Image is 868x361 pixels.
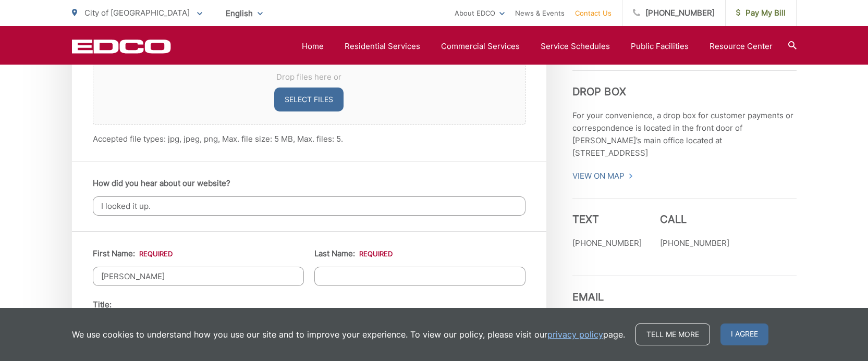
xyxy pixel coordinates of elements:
[635,323,710,345] a: Tell me more
[631,40,689,53] a: Public Facilities
[302,40,324,53] a: Home
[93,134,343,144] span: Accepted file types: jpg, jpeg, png, Max. file size: 5 MB, Max. files: 5.
[736,7,786,19] span: Pay My Bill
[72,328,625,341] p: We use cookies to understand how you use our site and to improve your experience. To view our pol...
[314,249,393,258] label: Last Name:
[710,40,773,53] a: Resource Center
[106,71,512,83] span: Drop files here or
[274,88,344,111] button: select files, upload any relevant images.
[660,237,729,250] p: [PHONE_NUMBER]
[572,109,797,159] p: For your convenience, a drop box for customer payments or correspondence is located in the front ...
[218,4,271,22] span: English
[72,39,171,54] a: EDCD logo. Return to the homepage.
[455,7,505,19] a: About EDCO
[575,7,612,19] a: Contact Us
[515,7,565,19] a: News & Events
[541,40,610,53] a: Service Schedules
[84,8,190,18] span: City of [GEOGRAPHIC_DATA]
[572,70,797,98] h3: Drop Box
[93,249,173,258] label: First Name:
[345,40,420,53] a: Residential Services
[572,170,633,182] a: View On Map
[720,323,768,345] span: I agree
[441,40,520,53] a: Commercial Services
[660,213,729,226] h3: Call
[572,237,642,250] p: [PHONE_NUMBER]
[547,328,603,341] a: privacy policy
[572,213,642,226] h3: Text
[572,276,797,303] h3: Email
[93,300,112,309] label: Title:
[93,179,230,188] label: How did you hear about our website?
